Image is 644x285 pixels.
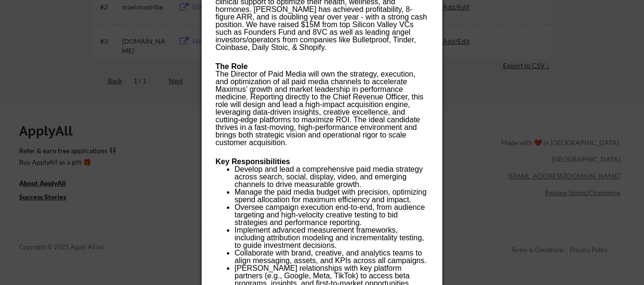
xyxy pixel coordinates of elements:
[235,204,428,226] p: Oversee campaign execution end-to-end, from audience targeting and high-velocity creative testing...
[235,166,428,188] p: Develop and lead a comprehensive paid media strategy across search, social, display, video, and e...
[215,70,428,147] p: The Director of Paid Media will own the strategy, execution, and optimization of all paid media c...
[235,226,428,249] p: Implement advanced measurement frameworks, including attribution modeling and incrementality test...
[215,157,290,166] strong: Key Responsibilities
[235,249,428,265] p: Collaborate with brand, creative, and analytics teams to align messaging, assets, and KPIs across...
[235,188,428,204] p: Manage the paid media budget with precision, optimizing spend allocation for maximum efficiency a...
[215,62,248,70] strong: The Role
